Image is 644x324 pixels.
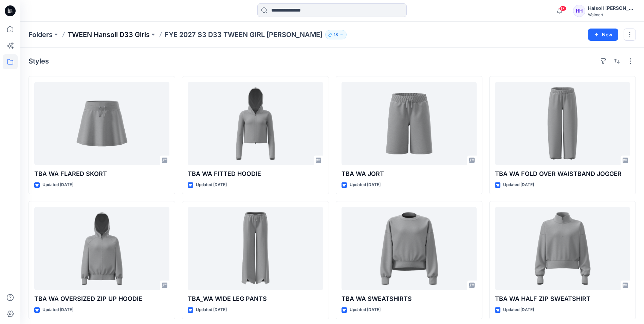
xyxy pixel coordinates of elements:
div: Halsoll [PERSON_NAME] Girls Design Team [588,4,636,12]
a: TBA WA OVERSIZED ZIP UP HOODIE [34,207,169,290]
a: Folders [29,30,53,39]
button: New [588,29,618,41]
p: Updated [DATE] [196,181,227,188]
p: Updated [DATE] [42,306,73,313]
p: TBA WA FLARED SKORT [34,169,169,179]
p: TBA WA HALF ZIP SWEATSHIRT [495,294,630,304]
a: TBA WA FITTED HOODIE [188,82,323,165]
p: Updated [DATE] [503,306,534,313]
button: 18 [325,30,347,39]
p: Updated [DATE] [196,306,227,313]
p: TBA WA SWEATSHIRTS [342,294,477,304]
p: TBA WA OVERSIZED ZIP UP HOODIE [34,294,169,304]
p: FYE 2027 S3 D33 TWEEN GIRL [PERSON_NAME] [165,30,323,39]
p: TBA_WA WIDE LEG PANTS [188,294,323,304]
p: Updated [DATE] [503,181,534,188]
a: TBA_WA WIDE LEG PANTS [188,207,323,290]
a: TBA WA JORT [342,82,477,165]
a: TBA WA FLARED SKORT [34,82,169,165]
div: HH [573,5,585,17]
p: TBA WA JORT [342,169,477,179]
p: Updated [DATE] [350,306,381,313]
div: Walmart [588,12,636,17]
p: TBA WA FITTED HOODIE [188,169,323,179]
p: 18 [334,31,338,38]
a: TBA WA HALF ZIP SWEATSHIRT [495,207,630,290]
p: Updated [DATE] [42,181,73,188]
a: TBA WA SWEATSHIRTS [342,207,477,290]
a: TBA WA FOLD OVER WAISTBAND JOGGER [495,82,630,165]
span: 17 [559,6,567,11]
p: Updated [DATE] [350,181,381,188]
h4: Styles [29,57,49,65]
p: TBA WA FOLD OVER WAISTBAND JOGGER [495,169,630,179]
a: TWEEN Hansoll D33 Girls [68,30,150,39]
